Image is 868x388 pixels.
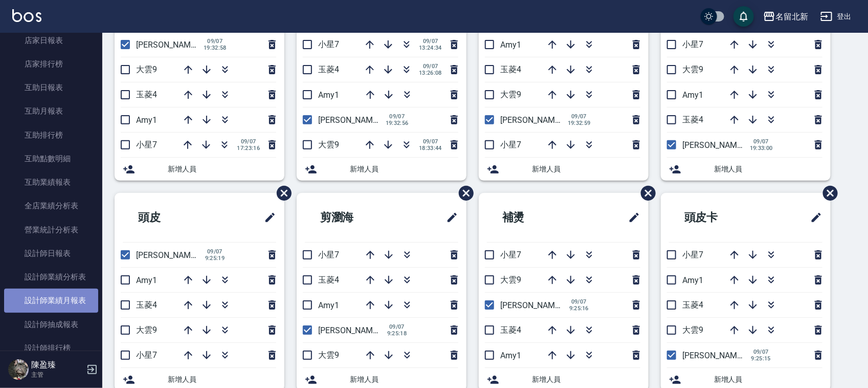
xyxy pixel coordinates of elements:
a: 設計師業績分析表 [4,265,98,289]
span: 玉菱4 [500,64,521,74]
span: [PERSON_NAME]2 [318,326,384,335]
a: 設計師日報表 [4,242,98,265]
h2: 頭皮卡 [669,199,769,236]
span: 小星7 [682,39,703,49]
span: 09/07 [419,138,442,145]
span: 新增人員 [714,374,822,385]
span: 09/07 [750,138,773,145]
span: 小星7 [136,350,157,360]
span: 09/07 [204,248,226,255]
button: save [733,6,754,27]
div: 新增人員 [115,158,284,181]
a: 全店業績分析表 [4,194,98,218]
span: 大雲9 [318,350,339,360]
span: 修改班表的標題 [804,205,822,230]
span: 小星7 [500,140,521,149]
span: Amy1 [500,40,521,50]
span: 刪除班表 [633,178,657,208]
a: 店家日報表 [4,29,98,52]
span: 新增人員 [168,164,276,175]
span: 修改班表的標題 [622,205,640,230]
span: 小星7 [318,39,339,49]
span: [PERSON_NAME]2 [682,140,748,150]
span: 大雲9 [318,140,339,149]
span: Amy1 [318,300,339,310]
a: 互助日報表 [4,76,98,99]
div: 新增人員 [297,158,466,181]
span: 大雲9 [682,325,703,335]
span: 09/07 [386,113,409,120]
span: 玉菱4 [136,90,157,99]
h2: 剪瀏海 [305,199,405,236]
span: 新增人員 [350,374,458,385]
span: 09/07 [419,38,442,45]
span: 9:25:18 [386,330,408,337]
span: 小星7 [500,250,521,260]
span: 小星7 [136,140,157,149]
span: 09/07 [386,324,408,330]
span: [PERSON_NAME]2 [500,300,566,310]
span: 19:33:00 [750,145,773,152]
span: 09/07 [568,298,590,305]
a: 互助點數明細 [4,147,98,170]
span: [PERSON_NAME]2 [500,115,566,125]
a: 設計師排行榜 [4,336,98,360]
span: 18:33:44 [419,145,442,152]
span: Amy1 [136,115,157,125]
span: 新增人員 [350,164,458,175]
span: 小星7 [682,250,703,260]
span: 09/07 [237,138,260,145]
span: 玉菱4 [136,300,157,310]
span: 刪除班表 [815,178,839,208]
span: 09/07 [568,113,591,120]
a: 設計師抽成報表 [4,313,98,336]
button: 名留北新 [759,6,812,27]
div: 名留北新 [775,10,808,23]
span: 刪除班表 [269,178,293,208]
span: 19:32:58 [204,45,227,51]
span: Amy1 [682,275,703,285]
img: Person [8,359,29,380]
img: Logo [12,9,41,22]
a: 店家排行榜 [4,52,98,76]
span: 19:32:59 [568,120,591,126]
span: 大雲9 [136,64,157,74]
span: 修改班表的標題 [440,205,458,230]
h5: 陳盈臻 [31,360,83,370]
span: 13:24:34 [419,45,442,51]
span: 大雲9 [500,90,521,99]
button: 登出 [816,7,856,26]
span: 玉菱4 [682,115,703,124]
a: 營業統計分析表 [4,218,98,242]
span: 新增人員 [714,164,822,175]
span: 9:25:16 [568,305,590,312]
span: Amy1 [500,351,521,360]
p: 主管 [31,370,83,379]
span: 小星7 [318,250,339,260]
span: 大雲9 [682,64,703,74]
a: 互助業績報表 [4,170,98,194]
span: 大雲9 [500,275,521,285]
span: Amy1 [682,90,703,100]
div: 新增人員 [479,158,649,181]
div: 新增人員 [661,158,831,181]
span: 19:32:56 [386,120,409,126]
span: 新增人員 [532,374,640,385]
span: Amy1 [318,90,339,100]
span: [PERSON_NAME]2 [136,40,202,50]
span: 刪除班表 [451,178,475,208]
h2: 補燙 [487,199,581,236]
span: Amy1 [136,275,157,285]
span: 09/07 [204,38,227,45]
span: 新增人員 [532,164,640,175]
span: 09/07 [750,349,772,355]
span: 13:26:08 [419,70,442,76]
span: 玉菱4 [318,275,339,285]
a: 互助月報表 [4,99,98,123]
span: 修改班表的標題 [258,205,276,230]
a: 互助排行榜 [4,123,98,147]
span: 大雲9 [136,325,157,335]
span: [PERSON_NAME]2 [136,250,202,260]
h2: 頭皮 [123,199,217,236]
a: 設計師業績月報表 [4,289,98,312]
